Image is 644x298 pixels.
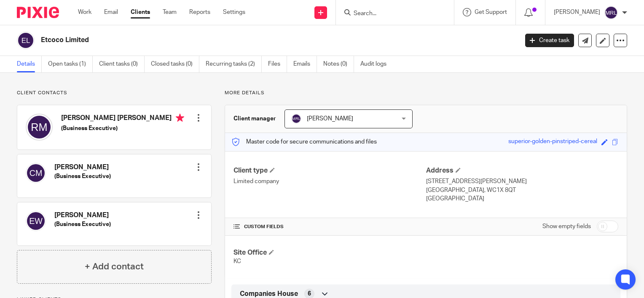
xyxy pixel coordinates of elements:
h5: (Business Executive) [54,172,111,181]
a: Details [17,56,42,72]
img: svg%3E [26,114,53,141]
label: Show empty fields [542,222,591,231]
img: svg%3E [26,163,46,183]
p: More details [225,90,627,96]
i: Primary [176,114,184,122]
p: Limited company [233,177,426,186]
h3: Client manager [233,114,276,123]
p: [GEOGRAPHIC_DATA] [426,194,618,203]
img: Pixie [17,7,59,18]
img: svg%3E [291,114,301,124]
p: [PERSON_NAME] [554,8,600,16]
a: Settings [223,8,245,16]
p: [STREET_ADDRESS][PERSON_NAME] [426,177,618,186]
a: Audit logs [360,56,393,72]
a: Email [104,8,118,16]
h4: + Add contact [85,260,144,273]
h4: [PERSON_NAME] [54,211,111,220]
span: Get Support [475,9,507,15]
a: Team [163,8,177,16]
p: [GEOGRAPHIC_DATA], WC1X 8QT [426,186,618,194]
h4: Address [426,166,618,175]
img: svg%3E [26,211,46,231]
div: superior-golden-pinstriped-cereal [508,137,597,147]
span: KC [233,258,241,264]
span: 6 [308,290,311,298]
a: Emails [293,56,317,72]
p: Master code for secure communications and files [231,138,377,146]
a: Reports [189,8,210,16]
a: Notes (0) [323,56,354,72]
h4: [PERSON_NAME] [54,163,111,172]
a: Clients [131,8,150,16]
h4: Site Office [233,248,426,257]
h5: (Business Executive) [54,220,111,229]
h4: Client type [233,166,426,175]
h5: (Business Executive) [61,124,184,133]
h4: CUSTOM FIELDS [233,223,426,230]
input: Search [353,10,429,18]
a: Files [268,56,287,72]
img: svg%3E [17,32,35,49]
a: Open tasks (1) [48,56,93,72]
h2: Etcoco Limited [41,36,418,45]
a: Work [78,8,91,16]
a: Recurring tasks (2) [206,56,262,72]
img: svg%3E [604,6,618,19]
a: Create task [525,34,574,47]
span: [PERSON_NAME] [307,116,353,122]
p: Client contacts [17,90,212,96]
h4: [PERSON_NAME] [PERSON_NAME] [61,114,184,124]
a: Client tasks (0) [99,56,145,72]
a: Closed tasks (0) [151,56,199,72]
